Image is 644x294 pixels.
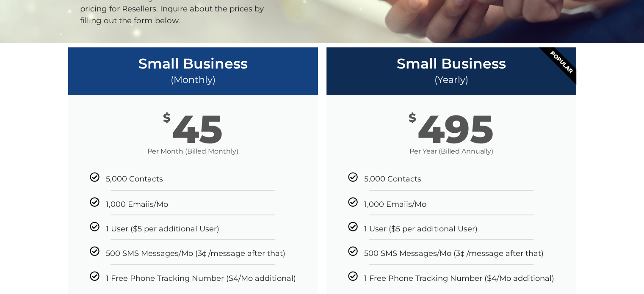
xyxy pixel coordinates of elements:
[163,112,171,124] span: $
[364,274,554,282] span: 1 Free Phone Tracking Number ($4/Mo additional)
[106,274,296,282] span: 1 Free Phone Tracking Number ($4/Mo additional)
[106,200,168,208] span: 1,000 Emaiis/Mo
[68,148,318,155] span: Per Month (Billed Monthly)
[364,224,478,233] span: 1 User ($5 per additional User)
[409,112,416,124] span: $
[364,249,544,258] span: 500 SMS Messages/Mo (3¢ /message after that)
[106,249,285,258] span: 500 SMS Messages/Mo (3¢ /message after that)
[364,175,421,184] span: 5,000 Contacts
[434,74,468,85] span: (Yearly)
[364,200,426,208] span: 1,000 Emaiis/Mo
[326,148,576,155] span: Per Year (Billed Annually)
[68,56,318,73] h3: Small Business
[106,224,219,233] span: 1 User ($5 per additional User)
[417,112,494,148] span: 495
[171,74,216,85] span: (Monthly)
[326,56,576,73] h3: Small Business
[172,112,223,148] span: 45
[512,14,610,111] div: Popular
[106,175,163,184] span: 5,000 Contacts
